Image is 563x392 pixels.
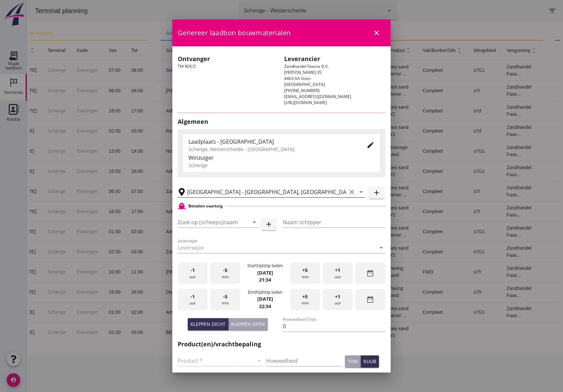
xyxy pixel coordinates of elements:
span: 15:00 [82,289,94,295]
td: Zandhandel Faas... [474,81,516,101]
i: unfold_more [504,47,511,54]
td: new [183,262,207,282]
td: Zandhandel Faas... [474,242,516,262]
td: 1291 [286,81,323,101]
div: Starttijdstip laden [247,262,283,269]
td: s7G1 [441,242,474,262]
div: Rapide [139,128,178,135]
th: terminal [15,40,44,60]
div: min [290,289,320,310]
td: Compleet [390,222,441,242]
i: directions_boat [243,269,247,274]
div: Adio [139,107,178,114]
td: s7t [441,181,474,201]
span: 16:00 [82,209,94,214]
td: Sea sand 0/2 [356,101,390,121]
td: new [183,81,207,101]
h2: Product(en)/vrachtbepaling [178,340,385,349]
td: new [183,101,207,121]
span: 09:00 [104,88,116,93]
div: BESCHIKBAAR [139,329,178,336]
td: new [183,181,207,201]
span: -5 [223,293,227,300]
small: m3 [302,109,307,113]
span: -1 [190,266,195,274]
span: +1 [335,266,340,274]
td: new [183,322,207,342]
i: arrow_drop_down [377,244,385,252]
div: Niel [213,188,269,195]
div: Genereer laadbon bouwmaterialen [172,19,391,46]
td: 1200 [286,322,323,342]
td: Compleet [390,302,441,322]
button: Kleppen open [228,318,268,330]
div: Da-Capo [139,289,178,296]
th: tot [99,40,122,60]
i: directions_boat [228,149,232,153]
th: cumulatief [323,40,356,60]
div: [GEOGRAPHIC_DATA] [213,107,269,114]
td: 1250 [286,201,323,222]
span: vak/bunker/silo [396,48,436,53]
td: 1291 [286,262,323,282]
i: directions_boat [264,129,269,133]
span: 08:00 [82,88,94,93]
span: 03:00 [104,330,116,335]
td: Schenge [15,302,44,322]
i: edit [366,141,375,149]
strong: [DATE] [257,269,273,276]
span: 03:00 [104,249,116,254]
td: new [183,242,207,262]
i: directions_boat [223,189,228,194]
td: Sea sand Benor ... [356,181,390,201]
td: Everingen [45,262,77,282]
div: Zandkreek [139,248,178,255]
td: 843 [286,302,323,322]
span: product [362,48,385,53]
div: [GEOGRAPHIC_DATA] [213,248,269,255]
td: new [183,201,207,222]
td: Sea sand Benor ... [356,81,390,101]
td: Zandhandel Faas... [474,60,516,81]
td: Everingen [45,302,77,322]
div: TM ROCO [175,52,281,108]
td: Sea sand 0/2 [356,161,390,181]
div: Eindtijdstip laden [248,289,283,295]
div: Kleppen dicht [190,321,225,328]
td: s7h' [441,282,474,302]
i: directions_boat [264,209,269,214]
div: [GEOGRAPHIC_DATA] [213,128,269,135]
th: hoeveelheid [286,40,323,60]
span: 16:00 [82,108,94,113]
td: Schenge [15,181,44,201]
div: [PERSON_NAME] [139,268,178,276]
td: Compleet [390,181,441,201]
td: s7d [441,101,474,121]
small: m3 [300,149,305,153]
th: van [77,40,99,60]
td: Everingen [45,101,77,121]
span: 02:00 [82,249,94,254]
td: Sea sand Benor ... [356,222,390,242]
th: schip [134,27,274,40]
td: Schenge [15,262,44,282]
span: vergunning [480,48,511,53]
i: unfold_more [2,47,9,54]
span: 01:00 [82,309,94,315]
i: unfold_more [169,47,176,54]
div: ton [348,358,358,365]
td: Everingen [45,161,77,181]
td: 1200 [286,242,323,262]
td: Drainage sand [356,141,390,161]
th: status [183,40,207,60]
th: wingebied [441,40,474,60]
div: Scharendijke [213,268,269,276]
div: Seintoren [139,67,178,74]
span: 15:00 [82,168,94,174]
td: s7G1 [441,161,474,181]
td: Everingen [45,222,77,242]
button: ton [345,355,361,367]
div: Laadplaats - [GEOGRAPHIC_DATA] [188,138,356,146]
td: new [183,282,207,302]
div: Sint-Pieters-Leeuw [213,309,269,316]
